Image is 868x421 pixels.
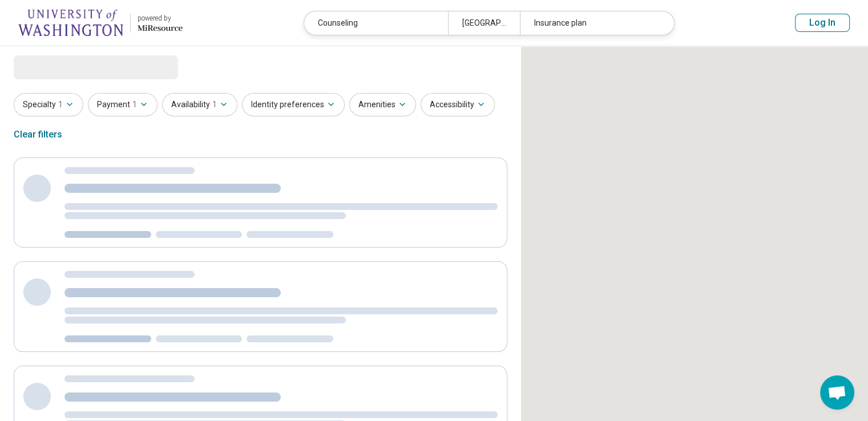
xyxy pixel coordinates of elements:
button: Amenities [349,93,416,116]
span: 1 [132,99,137,111]
img: University of Washington [18,9,123,37]
span: 1 [58,99,63,111]
div: Counseling [304,11,448,35]
div: powered by [138,13,183,23]
div: Open chat [820,375,854,410]
div: [GEOGRAPHIC_DATA], [GEOGRAPHIC_DATA] 98195 [448,11,520,35]
button: Payment1 [88,93,158,116]
div: Clear filters [14,121,62,148]
span: 1 [212,99,217,111]
button: Accessibility [421,93,495,116]
div: Insurance plan [520,11,664,35]
span: Loading... [14,55,110,78]
a: University of Washingtonpowered by [18,9,183,37]
button: Specialty1 [14,93,83,116]
button: Availability1 [162,93,237,116]
button: Identity preferences [242,93,345,116]
button: Log In [795,14,850,32]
